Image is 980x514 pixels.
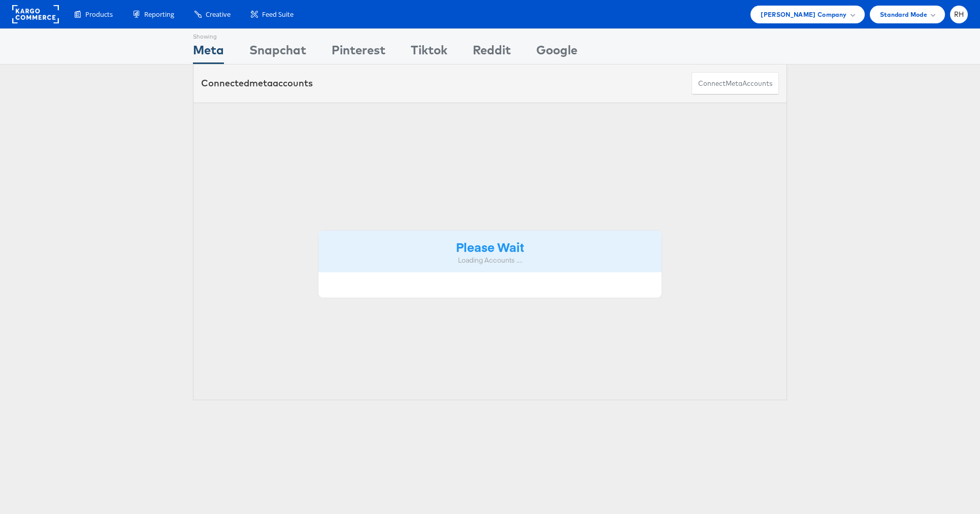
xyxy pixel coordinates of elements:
[536,41,577,64] div: Google
[473,41,511,64] div: Reddit
[262,10,293,19] span: Feed Suite
[332,41,385,64] div: Pinterest
[880,9,927,20] span: Standard Mode
[249,77,273,89] span: meta
[954,11,964,18] span: RH
[726,79,742,88] span: meta
[692,72,779,95] button: ConnectmetaAccounts
[326,255,654,265] div: Loading Accounts ....
[206,10,231,19] span: Creative
[201,77,313,90] div: Connected accounts
[456,238,524,255] strong: Please Wait
[249,41,306,64] div: Snapchat
[144,10,174,19] span: Reporting
[193,29,224,41] div: Showing
[193,41,224,64] div: Meta
[761,9,846,20] span: [PERSON_NAME] Company
[411,41,447,64] div: Tiktok
[85,10,113,19] span: Products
